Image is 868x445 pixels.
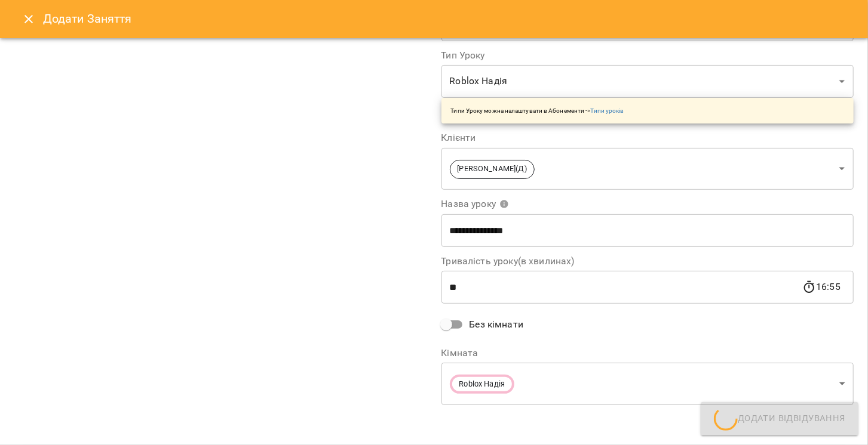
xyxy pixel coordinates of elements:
[441,257,854,266] label: Тривалість уроку(в хвилинах)
[441,348,854,358] label: Кімната
[441,147,854,190] div: [PERSON_NAME](Д)
[441,133,854,143] label: Клієнти
[441,199,510,209] span: Назва уроку
[450,163,534,175] span: [PERSON_NAME](Д)
[470,317,524,332] span: Без кімнати
[441,65,854,98] div: Roblox Надія
[499,199,509,209] svg: Вкажіть назву уроку або виберіть клієнтів
[452,379,513,390] span: Roblox Надія
[441,51,854,60] label: Тип Уроку
[591,107,624,114] a: Типи уроків
[451,106,624,115] p: Типи Уроку можна налаштувати в Абонементи ->
[441,363,854,405] div: Roblox Надія
[14,5,43,33] button: Close
[43,10,854,28] h6: Додати Заняття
